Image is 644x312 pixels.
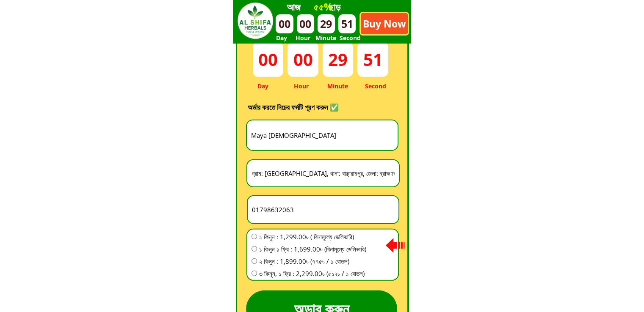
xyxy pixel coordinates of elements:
[259,268,366,279] span: ৩ কিনুন, ১ ফ্রি : 2,299.00৳ (৫১২৳ / ১ বোতল)
[259,256,366,266] span: ২ কিনুন : 1,899.00৳ (৭৭৫৳ / ১ বোতল)
[249,160,397,186] input: সম্পূর্ণ ঠিকানা বিবরণ *
[259,244,366,254] span: ১ কিনুন ১ ফ্রি : 1,699.00৳ (বিনামূল্যে ডেলিভারি)
[259,232,366,242] span: ১ কিনুন : 1,299.00৳ ( বিনামূল্যে ডেলিভারি)
[249,120,395,151] input: আপনার নাম লিখুন *
[276,33,392,43] h3: Day Hour Minute Second
[250,196,396,223] input: আপনার মোবাইল নাম্বার *
[361,13,408,34] p: Buy Now
[257,82,390,91] h3: Day Hour Minute Second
